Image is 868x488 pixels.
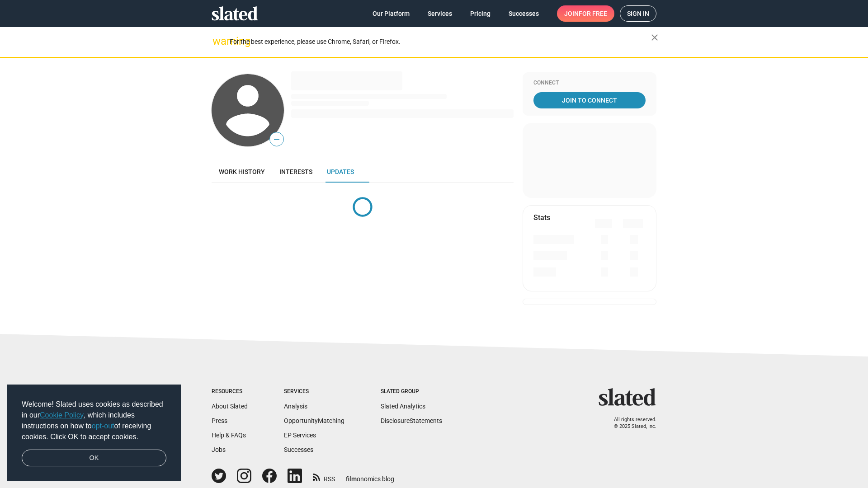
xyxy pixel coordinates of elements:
a: filmonomics blog [346,468,394,483]
a: Joinfor free [557,5,614,22]
a: Interests [272,161,320,183]
div: Services [284,388,344,395]
a: Updates [320,161,361,183]
span: Join To Connect [535,92,644,108]
div: Slated Group [381,388,442,395]
mat-card-title: Stats [533,213,550,222]
a: Jobs [212,446,226,453]
a: Sign in [620,5,656,22]
span: Updates [327,168,354,175]
span: Our Platform [373,5,410,22]
a: EP Services [284,432,316,439]
span: for free [579,5,607,22]
div: For the best experience, please use Chrome, Safari, or Firefox. [230,36,651,48]
span: — [270,134,283,145]
span: Successes [509,5,539,22]
a: Our Platform [365,5,417,22]
a: Pricing [463,5,498,22]
span: Pricing [470,5,491,22]
a: About Slated [212,403,248,410]
a: Analysis [284,403,307,410]
a: Work history [212,161,272,183]
mat-icon: warning [212,36,223,47]
span: Work history [219,168,265,175]
span: Services [428,5,452,22]
span: film [346,475,357,483]
a: RSS [313,469,335,483]
span: Sign in [627,6,649,21]
div: Resources [212,388,248,395]
span: Welcome! Slated uses cookies as described in our , which includes instructions on how to of recei... [22,399,166,442]
a: Help & FAQs [212,432,246,439]
a: Join To Connect [533,92,646,108]
a: Cookie Policy [40,411,84,419]
a: Slated Analytics [381,403,425,410]
a: Successes [284,446,313,453]
span: Interests [279,168,312,175]
a: opt-out [92,422,114,430]
a: dismiss cookie message [22,450,166,467]
div: cookieconsent [7,385,181,481]
span: Join [564,5,607,22]
p: All rights reserved. © 2025 Slated, Inc. [604,417,656,430]
a: OpportunityMatching [284,417,344,424]
a: Services [420,5,459,22]
mat-icon: close [649,32,660,43]
a: DisclosureStatements [381,417,442,424]
a: Press [212,417,227,424]
a: Successes [501,5,546,22]
div: Connect [533,80,646,87]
